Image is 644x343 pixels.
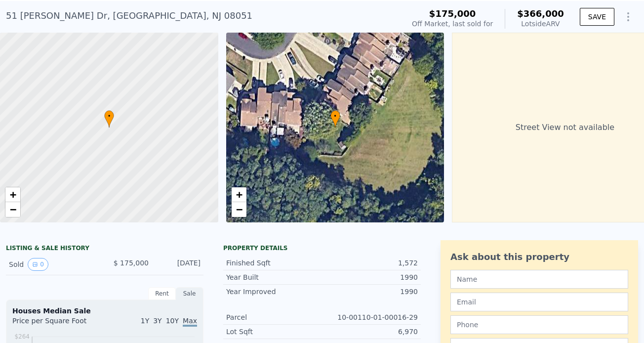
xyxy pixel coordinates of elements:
[226,272,322,282] div: Year Built
[223,244,421,252] div: Property details
[226,258,322,268] div: Finished Sqft
[10,188,16,201] span: +
[104,110,114,128] div: •
[322,327,418,337] div: 6,970
[166,317,179,325] span: 10Y
[12,316,105,332] div: Price per Square Foot
[322,258,418,268] div: 1,572
[580,8,614,26] button: SAVE
[450,315,628,334] input: Phone
[9,258,97,271] div: Sold
[412,19,493,29] div: Off Market, last sold for
[6,244,203,254] div: LISTING & SALE HISTORY
[141,317,149,325] span: 1Y
[157,258,201,271] div: [DATE]
[148,287,176,300] div: Rent
[429,8,476,19] span: $175,000
[114,259,149,267] span: $ 175,000
[450,293,628,311] input: Email
[226,312,322,322] div: Parcel
[226,287,322,297] div: Year Improved
[28,258,48,271] button: View historical data
[5,202,20,217] a: Zoom out
[176,287,203,300] div: Sale
[10,203,16,215] span: −
[5,187,20,202] a: Zoom in
[12,306,197,316] div: Houses Median Sale
[450,250,628,264] div: Ask about this property
[236,188,242,201] span: +
[236,203,242,215] span: −
[153,317,161,325] span: 3Y
[232,202,246,217] a: Zoom out
[14,333,30,340] tspan: $264
[450,270,628,289] input: Name
[517,8,564,19] span: $366,000
[322,272,418,282] div: 1990
[322,287,418,297] div: 1990
[6,9,252,23] div: 51 [PERSON_NAME] Dr , [GEOGRAPHIC_DATA] , NJ 08051
[104,112,114,121] span: •
[330,110,340,128] div: •
[226,327,322,337] div: Lot Sqft
[618,7,638,27] button: Show Options
[517,19,564,29] div: Lotside ARV
[322,312,418,322] div: 10-00110-01-00016-29
[232,187,246,202] a: Zoom in
[183,317,197,327] span: Max
[330,112,340,121] span: •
